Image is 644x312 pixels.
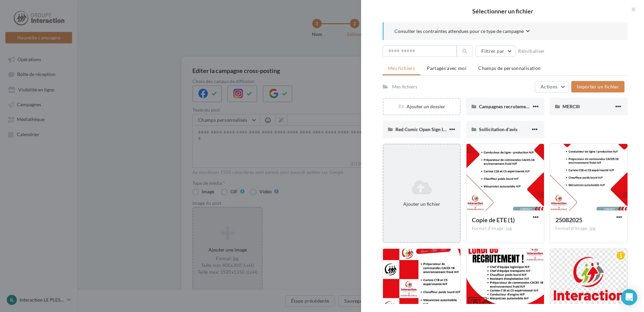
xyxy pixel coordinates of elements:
[472,226,539,232] div: Format d'image: jpg
[577,84,619,89] span: Importer un fichier
[562,104,580,109] span: MERCIII
[478,65,541,71] span: Champs de personnalisation
[555,216,582,224] span: 25082025
[386,201,457,207] div: Ajouter un fichier
[394,28,530,36] button: Consulter les contraintes attendues pour ce type de campagne
[427,65,466,71] span: Partagés avec moi
[394,28,524,35] span: Consulter les contraintes attendues pour ce type de campagne
[541,84,557,89] span: Actions
[479,126,517,132] span: Sollicitation d'avis
[479,104,532,109] span: Campagnes recrutements
[571,81,624,92] button: Importer un fichier
[621,289,637,305] div: Open Intercom Messenger
[515,47,548,55] button: Réinitialiser
[555,226,622,232] div: Format d'image: jpg
[535,81,569,92] button: Actions
[372,8,633,14] h2: Sélectionner un fichier
[476,45,515,57] button: Filtrer par
[384,103,460,110] div: Ajouter un dossier
[388,65,415,71] span: Mes fichiers
[472,216,515,224] span: Copie de ETE (1)
[395,126,473,132] span: Red Comic Open Sign Instagram Post
[392,83,417,90] div: Mes fichiers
